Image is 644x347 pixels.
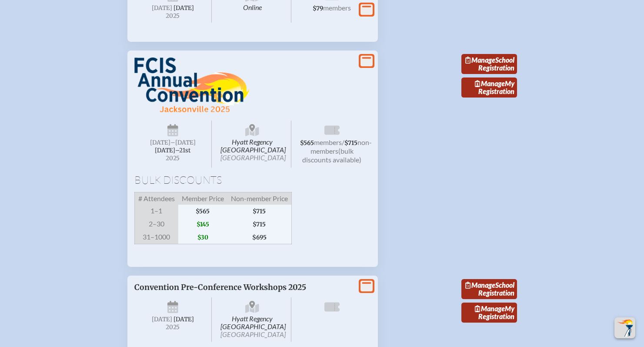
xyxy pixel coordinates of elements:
[461,77,517,98] a: ManageMy Registration
[178,231,227,244] span: $30
[465,281,495,289] span: Manage
[134,175,371,185] h1: Bulk Discounts
[227,218,292,231] span: $715
[465,56,495,64] span: Manage
[475,304,505,313] span: Manage
[461,54,517,74] a: ManageSchool Registration
[614,317,635,338] button: Scroll Top
[134,57,250,113] img: FCIS Convention 2025
[227,205,292,218] span: $715
[134,218,178,231] span: 2–30
[170,139,196,146] span: –[DATE]
[342,138,344,146] span: /
[227,231,292,244] span: $695
[134,283,306,292] span: Convention Pre-Conference Workshops 2025
[134,231,178,244] span: 31–1000
[475,79,505,88] span: Manage
[134,192,178,205] span: # Attendees
[214,121,291,168] span: Hyatt Regency [GEOGRAPHIC_DATA]
[220,153,286,162] span: [GEOGRAPHIC_DATA]
[134,205,178,218] span: 1–1
[461,279,517,299] a: ManageSchool Registration
[141,324,205,330] span: 2025
[150,139,170,146] span: [DATE]
[344,139,357,147] span: $715
[461,303,517,323] a: ManageMy Registration
[155,147,190,154] span: [DATE]–⁠21st
[220,330,286,338] span: [GEOGRAPHIC_DATA]
[141,13,205,19] span: 2025
[616,319,634,337] img: To the top
[323,3,351,12] span: members
[314,138,342,146] span: members
[152,316,172,323] span: [DATE]
[302,147,361,164] span: (bulk discounts available)
[178,218,227,231] span: $145
[178,192,227,205] span: Member Price
[310,138,372,155] span: non-members
[227,192,292,205] span: Non-member Price
[313,5,323,12] span: $79
[141,155,205,162] span: 2025
[174,4,194,12] span: [DATE]
[174,316,194,323] span: [DATE]
[214,297,291,342] span: Hyatt Regency [GEOGRAPHIC_DATA]
[152,4,172,12] span: [DATE]
[300,139,314,147] span: $565
[178,205,227,218] span: $565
